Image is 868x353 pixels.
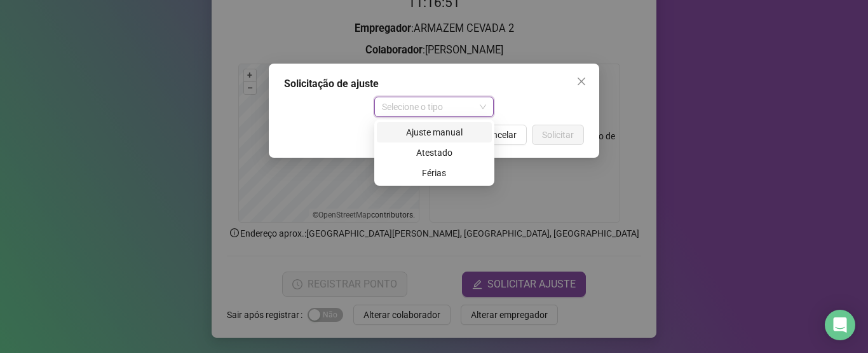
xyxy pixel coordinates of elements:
[377,142,492,163] div: Atestado
[382,97,487,116] span: Selecione o tipo
[377,163,492,183] div: Férias
[384,146,484,160] div: Atestado
[571,71,592,92] button: Close
[532,125,584,145] button: Solicitar
[825,310,855,340] div: Open Intercom Messenger
[482,128,517,142] span: Cancelar
[284,76,584,92] div: Solicitação de ajuste
[471,125,527,145] button: Cancelar
[576,76,587,87] span: close
[384,125,484,139] div: Ajuste manual
[384,166,484,180] div: Férias
[377,122,492,142] div: Ajuste manual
